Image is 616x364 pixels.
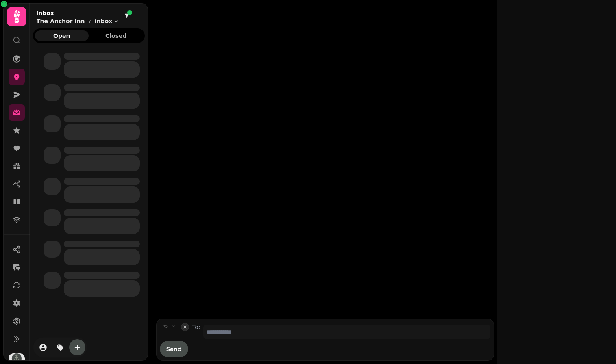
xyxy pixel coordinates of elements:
label: To: [192,323,200,339]
button: collapse [181,323,189,331]
h2: Inbox [36,9,119,17]
button: tag-thread [52,339,68,355]
span: Closed [96,33,137,39]
button: Inbox [95,17,119,25]
button: Closed [89,30,143,41]
nav: breadcrumb [36,17,119,25]
span: Open [41,33,82,39]
button: Send [160,341,188,357]
button: Open [35,30,89,41]
p: The Anchor Inn [36,17,85,25]
button: filter [122,11,132,21]
span: Send [166,346,182,352]
button: create-convo [69,339,85,355]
